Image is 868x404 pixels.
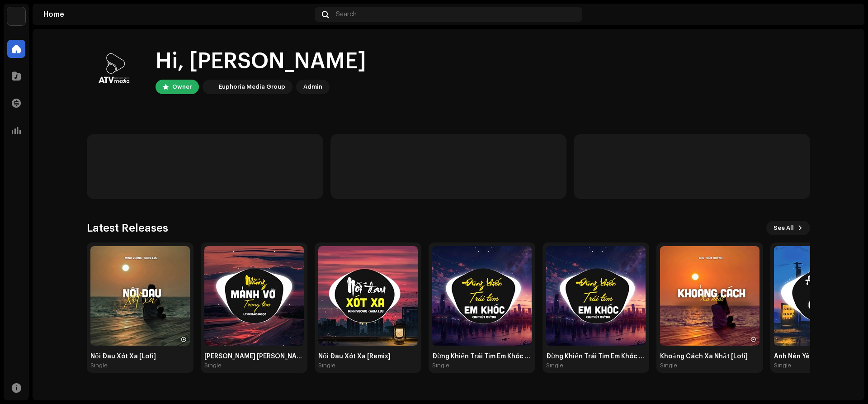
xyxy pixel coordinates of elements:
[90,353,190,360] div: Nỗi Đau Xót Xa [Lofi]
[303,81,322,92] div: Admin
[774,219,794,237] span: See All
[172,81,192,92] div: Owner
[318,362,335,369] div: Single
[546,353,646,360] div: Đừng Khiến Trái Tim Em Khóc [ATV Remix]
[546,246,646,346] img: 3783c639-a541-47d3-8526-13d382b05abf
[219,81,285,92] div: Euphoria Media Group
[87,221,168,235] h3: Latest Releases
[546,362,563,369] div: Single
[318,246,418,346] img: 652d5e0f-cd5c-4e67-9b4a-234f3a873c37
[90,362,108,369] div: Single
[432,362,449,369] div: Single
[336,11,357,18] span: Search
[204,362,222,369] div: Single
[432,353,532,360] div: Đừng Khiến Trái Tim Em Khóc [Short]
[432,246,532,346] img: 6c103bc4-e3cc-42a0-8caf-c30c17f6d751
[204,81,215,92] img: de0d2825-999c-4937-b35a-9adca56ee094
[774,362,791,369] div: Single
[660,246,759,346] img: 26d8acf3-cbb1-46d0-a45c-ce081acb05b3
[660,353,759,360] div: Khoảng Cách Xa Nhất [Lofi]
[87,43,141,98] img: 618815f5-2fb2-463f-a9cd-a3bbed355700
[156,47,366,76] div: Hi, [PERSON_NAME]
[204,353,304,360] div: [PERSON_NAME] [PERSON_NAME] [Remix]
[204,246,304,346] img: 82fc8b47-691f-4c5c-a472-cdb623fe0a3c
[7,7,25,25] img: de0d2825-999c-4937-b35a-9adca56ee094
[90,246,190,346] img: 3cf86d07-7c6a-4612-ba09-5ed43f03e6c0
[43,11,311,18] div: Home
[318,353,418,360] div: Nỗi Đau Xót Xa [Remix]
[660,362,677,369] div: Single
[766,221,810,235] button: See All
[839,7,854,22] img: 618815f5-2fb2-463f-a9cd-a3bbed355700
